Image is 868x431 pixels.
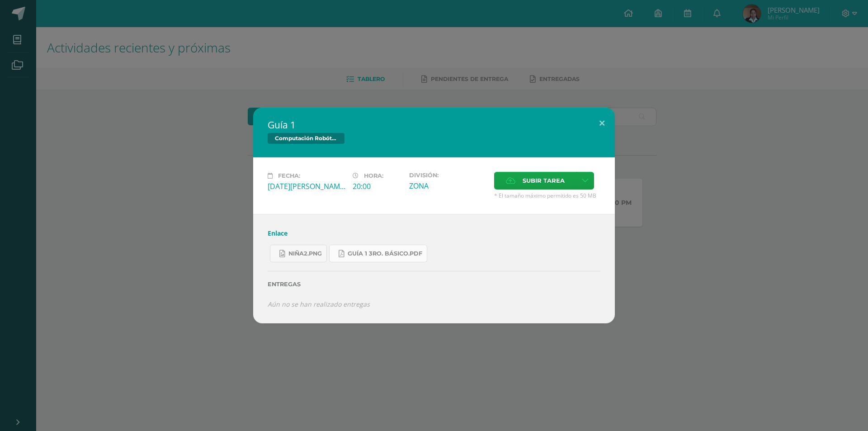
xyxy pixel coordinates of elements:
[364,172,383,179] span: Hora:
[268,118,600,131] h2: Guía 1
[409,172,487,179] label: División:
[409,181,487,191] div: ZONA
[348,250,422,257] span: Guía 1 3ro. Básico.pdf
[523,172,565,189] span: Subir tarea
[268,133,344,144] span: Computación Robótica
[268,229,288,237] a: Enlace
[329,245,427,262] a: Guía 1 3ro. Básico.pdf
[268,281,600,288] label: Entregas
[288,250,322,257] span: niña2.png
[589,108,615,138] button: Close (Esc)
[268,300,370,308] i: Aún no se han realizado entregas
[353,181,402,191] div: 20:00
[270,245,327,262] a: niña2.png
[268,181,345,191] div: [DATE][PERSON_NAME]
[278,172,300,179] span: Fecha:
[494,192,600,199] span: * El tamaño máximo permitido es 50 MB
